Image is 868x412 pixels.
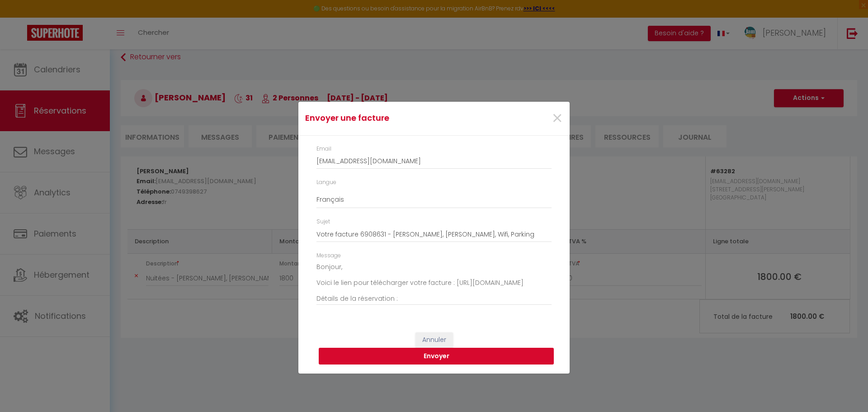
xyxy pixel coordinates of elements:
[552,105,563,132] span: ×
[316,251,341,260] label: Message
[316,178,336,187] label: Langue
[319,348,554,365] button: Envoyer
[305,112,473,124] h4: Envoyer une facture
[316,218,330,226] label: Sujet
[415,332,453,348] button: Annuler
[316,145,331,153] label: Email
[552,109,563,128] button: Close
